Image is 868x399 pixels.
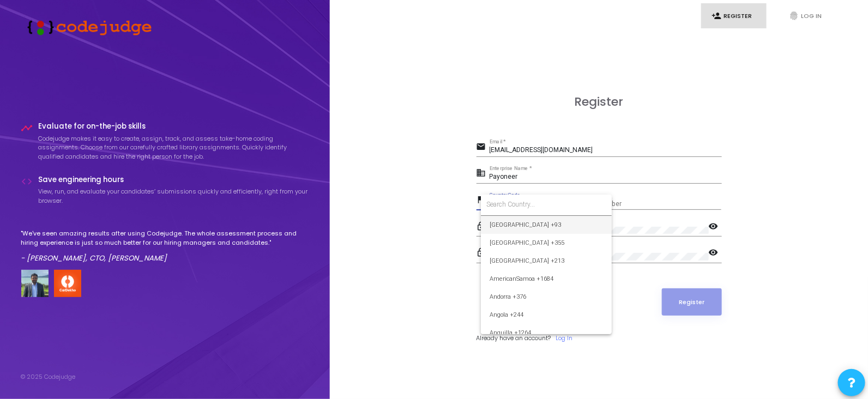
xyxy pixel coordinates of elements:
span: Anguilla +1264 [490,324,603,342]
span: AmericanSamoa +1684 [490,270,603,288]
span: Andorra +376 [490,288,603,306]
span: [GEOGRAPHIC_DATA] +213 [490,252,603,270]
span: Angola +244 [490,306,603,324]
span: [GEOGRAPHIC_DATA] +93 [490,216,603,234]
input: Search Country... [486,199,606,209]
span: [GEOGRAPHIC_DATA] +355 [490,234,603,252]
